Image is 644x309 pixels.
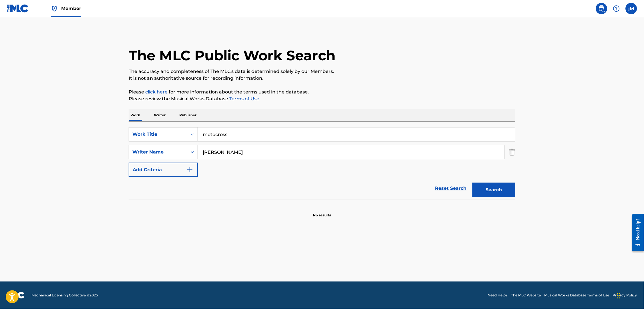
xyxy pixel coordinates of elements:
div: Drag [617,287,621,304]
button: Search [472,183,515,197]
a: Musical Works Database Terms of Use [544,293,609,298]
a: Public Search [596,3,607,14]
img: search [598,5,605,12]
p: It is not an authoritative source for recording information. [129,75,515,82]
h1: The MLC Public Work Search [129,47,335,64]
div: Help [611,3,622,14]
a: Privacy Policy [613,293,637,298]
a: The MLC Website [511,293,541,298]
a: Reset Search [432,182,470,195]
a: Terms of Use [228,96,259,101]
p: No results [313,206,331,218]
a: click here [145,89,168,95]
div: Work Title [132,131,184,138]
button: Add Criteria [129,163,198,177]
p: The accuracy and completeness of The MLC's data is determined solely by our Members. [129,68,515,75]
img: logo [7,292,25,299]
p: Please review the Musical Works Database [129,95,515,102]
img: Delete Criterion [509,145,515,159]
p: Work [129,109,142,121]
img: Top Rightsholder [51,5,58,12]
form: Search Form [129,127,515,200]
img: MLC Logo [7,4,29,13]
p: Publisher [178,109,198,121]
img: help [613,5,620,12]
span: Mechanical Licensing Collective © 2025 [31,293,98,298]
img: 9d2ae6d4665cec9f34b9.svg [186,166,193,173]
div: Writer Name [132,149,184,156]
p: Please for more information about the terms used in the database. [129,89,515,95]
p: Writer [152,109,167,121]
span: Member [61,5,81,12]
a: Need Help? [488,293,508,298]
div: User Menu [626,3,637,14]
iframe: Resource Center [628,209,644,256]
iframe: Chat Widget [615,282,644,309]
